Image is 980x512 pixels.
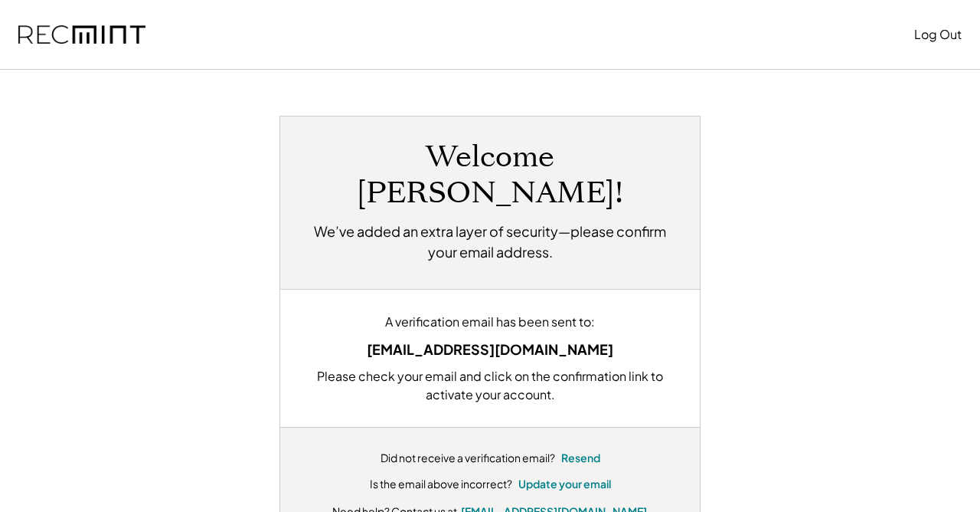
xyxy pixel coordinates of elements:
div: [EMAIL_ADDRESS][DOMAIN_NAME] [303,339,677,359]
div: Please check your email and click on the confirmation link to activate your account. [303,367,677,404]
img: recmint-logotype%403x.png [18,25,145,44]
h1: Welcome [PERSON_NAME]! [303,139,677,212]
button: Update your email [518,477,611,492]
button: Resend [561,451,600,466]
div: A verification email has been sent to: [303,313,677,331]
button: Log Out [914,19,962,50]
h2: We’ve added an extra layer of security—please confirm your email address. [303,221,677,262]
div: Did not receive a verification email? [381,451,555,466]
div: Is the email above incorrect? [370,477,512,492]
